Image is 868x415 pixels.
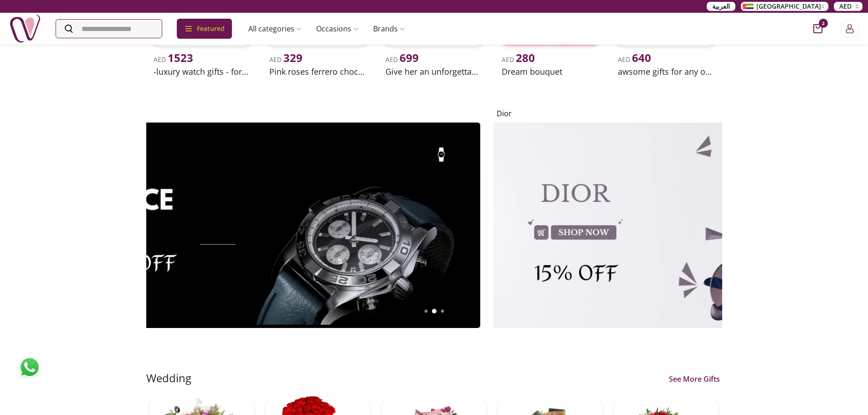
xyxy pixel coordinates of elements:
[712,2,730,11] span: العربية
[502,55,535,64] span: AED
[819,19,828,28] span: 2
[63,108,477,119] h4: Police
[59,123,480,328] img: Police
[154,55,193,64] span: AED
[841,20,859,38] button: Login
[834,2,863,11] button: AED
[59,108,480,328] a: Police
[741,2,828,11] button: [GEOGRAPHIC_DATA]
[283,50,303,65] span: 329
[309,20,366,38] a: Occasions
[366,20,412,38] a: Brands
[618,55,651,64] span: AED
[385,65,483,78] h2: Give her an unforgettable gifts 7
[502,65,599,78] h2: Dream bouquet
[146,371,191,385] h2: Wedding
[9,13,41,45] img: Nigwa-uae-gifts
[839,2,852,11] span: AED
[177,19,232,39] div: Featured
[168,50,193,65] span: 1523
[667,374,722,384] a: See More Gifts
[756,2,821,11] span: [GEOGRAPHIC_DATA]
[269,55,303,64] span: AED
[618,65,715,78] h2: awsome gifts for any occasion 4
[743,4,754,9] img: Arabic_dztd3n.png
[269,65,366,78] h2: Pink roses ferrero chocolate
[56,20,162,38] input: Search
[813,24,822,33] button: cart-button
[385,55,419,64] span: AED
[18,356,41,379] img: whatsapp
[241,20,309,38] a: All categories
[400,50,419,65] span: 699
[516,50,535,65] span: 280
[632,50,651,65] span: 640
[154,65,251,78] h2: -luxury watch gifts - for her 38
